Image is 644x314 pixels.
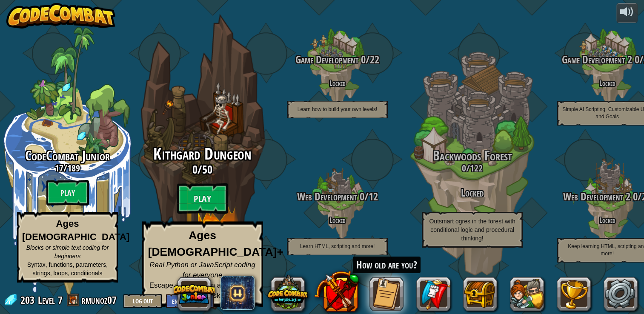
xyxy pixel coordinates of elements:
span: 0 [630,189,638,204]
strong: Ages [DEMOGRAPHIC_DATA]+ [148,229,283,258]
span: 12 [369,189,378,204]
h3: / [270,191,405,203]
span: CodeCombat Junior [25,146,110,165]
span: 50 [202,162,212,177]
span: Outsmart ogres in the forest with conditional logic and procedural thinking! [429,218,515,242]
span: Web Development 2 [563,189,630,204]
span: Blocks or simple text coding for beginners [26,244,109,260]
span: Learn HTML, scripting and more! [300,243,375,249]
h4: Locked [270,79,405,87]
span: 189 [67,162,80,174]
a: rmunoz07 [82,293,119,307]
span: 0 [192,162,197,177]
strong: Ages [DEMOGRAPHIC_DATA] [22,218,129,242]
span: 0 [632,52,639,67]
span: Real Python or JavaScript coding for everyone [149,261,255,279]
h3: Locked [405,187,540,199]
span: Syntax, functions, parameters, strings, loops, conditionals [27,261,108,277]
span: 7 [58,293,63,307]
span: Kithgard Dungeon [153,143,251,165]
span: Level [38,293,55,307]
span: 203 [20,293,37,307]
span: Game Development [295,52,358,67]
button: Adjust volume [616,3,638,23]
span: 0 [358,52,366,67]
span: Escape the dungeon and level up your coding skills! [149,281,255,300]
span: Web Development [297,189,357,204]
h3: / [121,163,283,176]
h3: / [270,54,405,66]
span: 0 [462,162,466,174]
span: 22 [370,52,379,67]
img: CodeCombat - Learn how to code by playing a game [6,3,115,29]
div: How old are you? [353,257,421,274]
span: Backwoods Forest [433,146,512,165]
span: 122 [470,162,483,174]
button: Log Out [123,294,162,308]
h3: / [405,163,540,173]
span: 0 [357,189,364,204]
h4: Locked [270,216,405,224]
btn: Play [177,183,228,214]
span: Learn how to build your own levels! [298,106,377,112]
btn: Play [46,180,89,206]
span: Game Development 2 [562,52,632,67]
span: 17 [55,162,63,174]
